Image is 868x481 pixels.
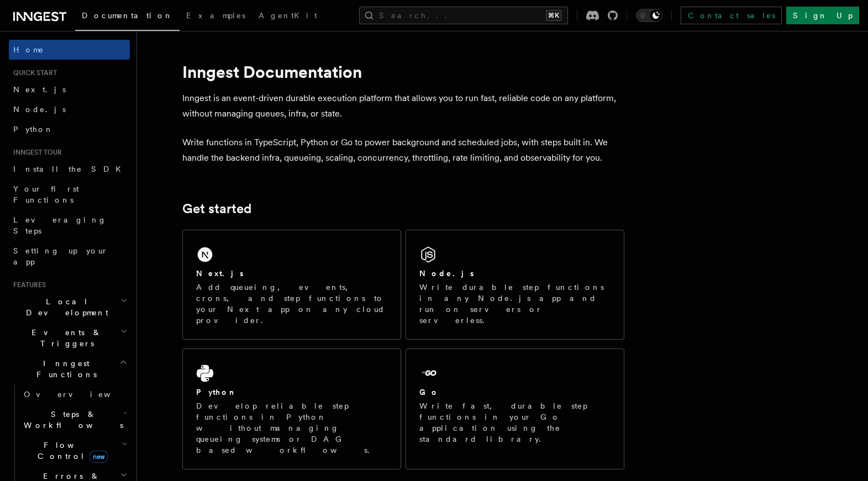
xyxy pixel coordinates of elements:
[19,404,130,435] button: Steps & Workflows
[13,165,128,173] span: Install the SDK
[9,281,46,289] span: Features
[19,384,130,404] a: Overview
[82,11,173,20] span: Documentation
[19,409,123,431] span: Steps & Workflows
[9,159,130,179] a: Install the SDK
[9,323,130,353] button: Events & Triggers
[196,268,244,279] h2: Next.js
[186,11,245,20] span: Examples
[419,268,474,279] h2: Node.js
[9,292,130,323] button: Local Development
[13,85,66,94] span: Next.js
[9,80,130,99] a: Next.js
[19,440,122,462] span: Flow Control
[13,215,107,235] span: Leveraging Steps
[9,327,120,349] span: Events & Triggers
[13,184,79,204] span: Your first Functions
[786,7,859,24] a: Sign Up
[196,400,387,456] p: Develop reliable step functions in Python without managing queueing systems or DAG based workflows.
[419,282,611,326] p: Write durable step functions in any Node.js app and run on servers or serverless.
[9,68,57,77] span: Quick start
[196,387,237,398] h2: Python
[636,9,662,22] button: Toggle dark mode
[182,135,624,166] p: Write functions in TypeScript, Python or Go to power background and scheduled jobs, with steps bu...
[196,282,387,326] p: Add queueing, events, crons, and step functions to your Next app on any cloud provider.
[13,125,54,134] span: Python
[546,10,561,21] kbd: ⌘K
[419,387,439,398] h2: Go
[182,91,624,121] p: Inngest is an event-driven durable execution platform that allows you to run fast, reliable code ...
[406,348,624,469] a: GoWrite fast, durable step functions in your Go application using the standard library.
[9,99,130,119] a: Node.js
[9,358,119,380] span: Inngest Functions
[182,230,401,340] a: Next.jsAdd queueing, events, crons, and step functions to your Next app on any cloud provider.
[75,3,180,31] a: Documentation
[9,179,130,210] a: Your first Functions
[9,148,62,157] span: Inngest tour
[9,353,130,384] button: Inngest Functions
[180,3,252,30] a: Examples
[13,246,108,266] span: Setting up your app
[90,451,108,463] span: new
[182,62,624,82] h1: Inngest Documentation
[419,400,611,445] p: Write fast, durable step functions in your Go application using the standard library.
[406,230,624,340] a: Node.jsWrite durable step functions in any Node.js app and run on servers or serverless.
[359,7,568,24] button: Search...⌘K
[13,105,66,114] span: Node.js
[9,40,130,60] a: Home
[9,119,130,139] a: Python
[252,3,324,30] a: AgentKit
[13,44,44,55] span: Home
[9,296,120,318] span: Local Development
[9,210,130,241] a: Leveraging Steps
[182,348,401,469] a: PythonDevelop reliable step functions in Python without managing queueing systems or DAG based wo...
[681,7,782,24] a: Contact sales
[259,11,317,20] span: AgentKit
[24,390,138,399] span: Overview
[182,201,251,216] a: Get started
[9,241,130,272] a: Setting up your app
[19,435,130,466] button: Flow Controlnew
